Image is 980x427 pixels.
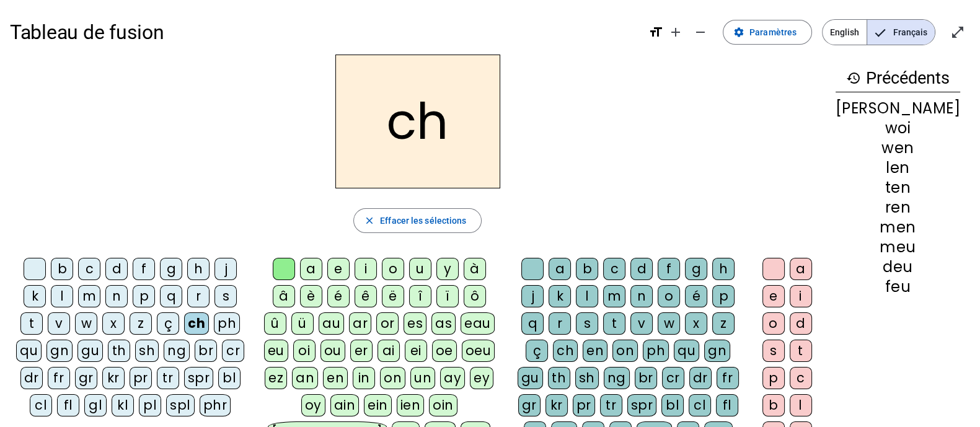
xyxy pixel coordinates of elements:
[685,285,707,307] div: é
[658,312,680,335] div: w
[139,394,161,416] div: pl
[945,20,970,45] button: Entrer en plein écran
[222,340,244,362] div: cr
[950,25,965,40] mat-icon: open_in_full
[273,285,295,307] div: â
[526,340,548,362] div: ç
[405,340,427,362] div: ei
[105,285,128,307] div: n
[377,340,400,362] div: ai
[790,340,812,362] div: t
[693,25,708,40] mat-icon: remove
[57,394,79,416] div: fl
[157,312,179,335] div: ç
[376,312,399,335] div: or
[822,19,935,45] mat-button-toggle-group: Language selection
[704,340,730,362] div: gn
[409,285,431,307] div: î
[762,312,785,335] div: o
[630,258,653,280] div: d
[200,394,231,416] div: phr
[380,213,466,228] span: Effacer les sélections
[218,367,241,389] div: bl
[24,285,46,307] div: k
[603,312,625,335] div: t
[836,240,960,255] div: meu
[600,394,622,416] div: tr
[432,340,457,362] div: oe
[184,367,214,389] div: spr
[612,340,638,362] div: on
[51,258,73,280] div: b
[130,312,152,335] div: z
[300,285,322,307] div: è
[355,258,377,280] div: i
[749,25,797,40] span: Paramètres
[549,312,571,335] div: r
[48,367,70,389] div: fr
[627,394,657,416] div: spr
[335,55,500,188] h2: ch
[658,285,680,307] div: o
[102,312,125,335] div: x
[77,340,103,362] div: gu
[410,367,435,389] div: un
[327,285,350,307] div: é
[648,25,663,40] mat-icon: format_size
[762,367,785,389] div: p
[265,367,287,389] div: ez
[576,312,598,335] div: s
[364,215,375,226] mat-icon: close
[790,394,812,416] div: l
[214,312,240,335] div: ph
[553,340,578,362] div: ch
[20,367,43,389] div: dr
[30,394,52,416] div: cl
[353,367,375,389] div: in
[157,367,179,389] div: tr
[16,340,42,362] div: qu
[518,394,541,416] div: gr
[836,200,960,215] div: ren
[436,258,459,280] div: y
[518,367,543,389] div: gu
[78,285,100,307] div: m
[575,367,599,389] div: sh
[48,312,70,335] div: v
[658,258,680,280] div: f
[84,394,107,416] div: gl
[836,121,960,136] div: woi
[431,312,456,335] div: as
[712,285,735,307] div: p
[836,101,960,116] div: [PERSON_NAME]
[10,12,638,52] h1: Tableau de fusion
[301,394,325,416] div: oy
[762,394,785,416] div: b
[380,367,405,389] div: on
[603,285,625,307] div: m
[382,258,404,280] div: o
[688,20,713,45] button: Diminuer la taille de la police
[105,258,128,280] div: d
[836,220,960,235] div: men
[195,340,217,362] div: br
[716,394,738,416] div: fl
[462,340,495,362] div: oeu
[674,340,699,362] div: qu
[353,208,482,233] button: Effacer les sélections
[464,258,486,280] div: à
[461,312,495,335] div: eau
[133,258,155,280] div: f
[733,27,744,38] mat-icon: settings
[630,312,653,335] div: v
[429,394,457,416] div: oin
[264,340,288,362] div: eu
[464,285,486,307] div: ô
[436,285,459,307] div: ï
[323,367,348,389] div: en
[603,258,625,280] div: c
[823,20,867,45] span: English
[549,285,571,307] div: k
[112,394,134,416] div: kl
[184,312,209,335] div: ch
